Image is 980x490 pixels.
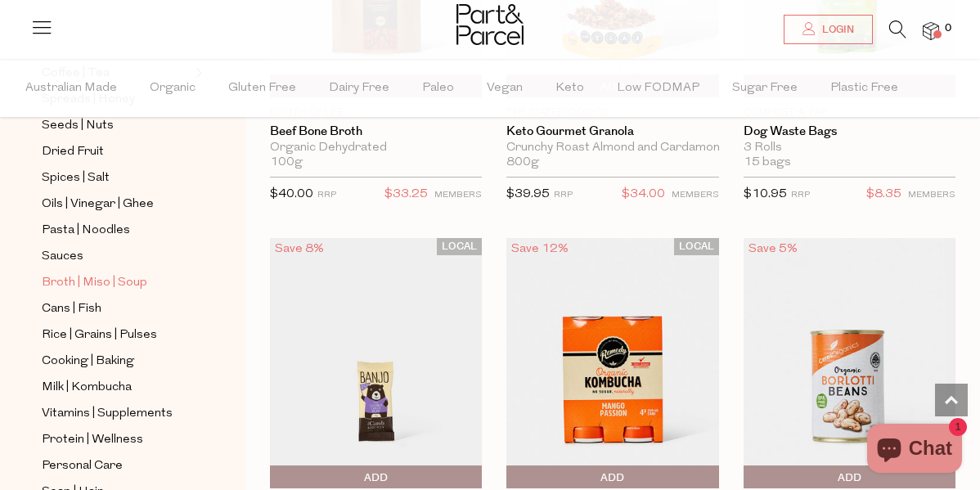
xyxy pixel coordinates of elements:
[866,184,901,205] span: $8.35
[42,273,147,293] span: Broth | Miso | Soup
[42,195,154,214] span: Oils | Vinegar | Ghee
[744,238,955,488] img: Borlotti Beans
[270,124,482,139] a: Beef Bone Broth
[42,169,110,188] span: Spices | Salt
[617,60,699,117] span: Low FODMAP
[554,191,573,200] small: RRP
[228,60,296,117] span: Gluten Free
[422,60,454,117] span: Paleo
[506,188,550,200] span: $39.95
[830,60,898,117] span: Plastic Free
[672,191,719,200] small: MEMBERS
[42,404,173,424] span: Vitamins | Supplements
[270,238,482,488] img: Banjo Bear
[42,326,157,345] span: Rice | Grains | Pulses
[487,60,523,117] span: Vegan
[732,60,798,117] span: Sugar Free
[150,60,196,117] span: Organic
[42,115,191,136] a: Seeds | Nuts
[437,238,482,255] span: LOCAL
[941,21,955,36] span: 0
[270,141,482,155] div: Organic Dehydrated
[622,184,665,205] span: $34.00
[42,430,143,450] span: Protein | Wellness
[384,184,428,205] span: $33.25
[744,238,802,260] div: Save 5%
[744,124,955,139] a: Dog Waste Bags
[506,465,718,488] button: Add To Parcel
[744,188,787,200] span: $10.95
[434,191,482,200] small: MEMBERS
[506,238,718,488] img: Kombucha Organic
[42,378,132,398] span: Milk | Kombucha
[506,141,718,155] div: Crunchy Roast Almond and Cardamom
[42,247,83,267] span: Sauces
[317,191,336,200] small: RRP
[908,191,955,200] small: MEMBERS
[270,465,482,488] button: Add To Parcel
[42,429,191,450] a: Protein | Wellness
[42,221,130,241] span: Pasta | Noodles
[42,325,191,345] a: Rice | Grains | Pulses
[784,15,873,44] a: Login
[506,238,573,260] div: Save 12%
[42,299,101,319] span: Cans | Fish
[42,456,123,476] span: Personal Care
[270,238,329,260] div: Save 8%
[923,22,939,39] a: 0
[744,465,955,488] button: Add To Parcel
[329,60,389,117] span: Dairy Free
[270,155,303,170] span: 100g
[555,60,584,117] span: Keto
[42,352,134,371] span: Cooking | Baking
[744,141,955,155] div: 3 Rolls
[42,246,191,267] a: Sauces
[42,116,114,136] span: Seeds | Nuts
[791,191,810,200] small: RRP
[42,142,191,162] a: Dried Fruit
[42,299,191,319] a: Cans | Fish
[42,377,191,398] a: Milk | Kombucha
[42,351,191,371] a: Cooking | Baking
[270,188,313,200] span: $40.00
[506,124,718,139] a: Keto Gourmet Granola
[42,168,191,188] a: Spices | Salt
[42,456,191,476] a: Personal Care
[744,155,791,170] span: 15 bags
[818,23,854,37] span: Login
[42,403,191,424] a: Vitamins | Supplements
[42,220,191,241] a: Pasta | Noodles
[674,238,719,255] span: LOCAL
[42,142,104,162] span: Dried Fruit
[862,424,967,477] inbox-online-store-chat: Shopify online store chat
[42,194,191,214] a: Oils | Vinegar | Ghee
[506,155,539,170] span: 800g
[42,272,191,293] a: Broth | Miso | Soup
[456,4,524,45] img: Part&Parcel
[25,60,117,117] span: Australian Made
